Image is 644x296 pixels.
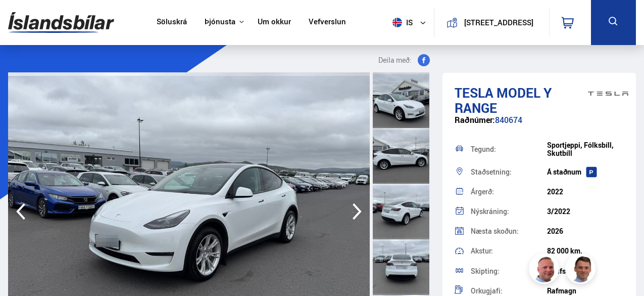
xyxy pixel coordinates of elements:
[455,83,552,117] span: Model Y RANGE
[471,228,548,235] div: Næsta skoðun:
[471,287,548,294] div: Orkugjafi:
[205,17,235,27] button: Þjónusta
[530,255,561,285] img: siFngHWaQ9KaOqBr.png
[588,78,628,109] img: brand logo
[471,247,548,255] div: Akstur:
[471,268,548,275] div: Skipting:
[547,227,624,235] div: 2026
[392,18,402,27] img: svg+xml;base64,PHN2ZyB4bWxucz0iaHR0cDovL3d3dy53My5vcmcvMjAwMC9zdmciIHdpZHRoPSI1MTIiIGhlaWdodD0iNT...
[547,188,624,196] div: 2022
[378,54,412,66] span: Deila með:
[471,168,548,176] div: Staðsetning:
[8,6,114,39] img: G0Ugv5HjCgRt.svg
[388,18,414,27] span: is
[547,168,624,176] div: Á staðnum
[471,188,548,195] div: Árgerð:
[547,287,624,295] div: Rafmagn
[455,115,624,135] div: 840674
[157,17,187,28] a: Söluskrá
[258,17,291,28] a: Um okkur
[567,255,597,285] img: FbJEzSuNWCJXmdc-.webp
[471,146,548,153] div: Tegund:
[547,207,624,216] div: 3/2022
[547,247,624,255] div: 82 000 km.
[374,54,434,66] button: Deila með:
[455,83,493,102] span: Tesla
[547,141,624,157] div: Sportjeppi, Fólksbíll, Skutbíll
[309,17,346,28] a: Vefverslun
[388,8,434,37] button: is
[471,208,548,215] div: Nýskráning:
[455,114,495,125] span: Raðnúmer:
[440,8,543,37] a: [STREET_ADDRESS]
[462,18,536,27] button: [STREET_ADDRESS]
